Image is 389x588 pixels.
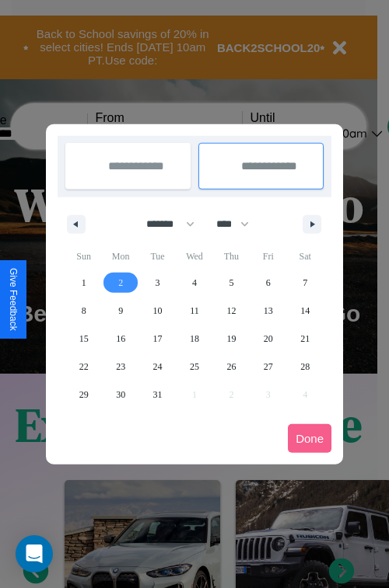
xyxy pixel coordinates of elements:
span: 14 [300,297,310,325]
span: 10 [153,297,163,325]
span: 1 [82,269,86,297]
button: 26 [213,353,250,381]
span: 21 [300,325,310,353]
button: 17 [139,325,176,353]
button: 27 [250,353,286,381]
span: 17 [153,325,163,353]
span: 7 [303,269,307,297]
button: 22 [65,353,102,381]
button: 2 [102,269,138,297]
div: Give Feedback [8,268,19,331]
button: 20 [250,325,286,353]
span: Tue [139,244,176,269]
span: 26 [226,353,236,381]
button: 7 [287,269,324,297]
span: 8 [82,297,86,325]
span: 16 [116,325,125,353]
span: 29 [79,381,89,409]
span: 6 [266,269,271,297]
span: 31 [153,381,163,409]
span: Sun [65,244,102,269]
button: 12 [213,297,250,325]
span: 30 [116,381,125,409]
button: 9 [102,297,138,325]
span: 24 [153,353,163,381]
span: 22 [79,353,89,381]
span: 11 [190,297,199,325]
span: Sat [287,244,324,269]
button: 21 [287,325,324,353]
button: 31 [139,381,176,409]
button: 10 [139,297,176,325]
span: Mon [102,244,138,269]
div: Open Intercom Messenger [16,535,53,572]
button: 3 [139,269,176,297]
button: 14 [287,297,324,325]
span: 9 [118,297,123,325]
span: 4 [192,269,197,297]
button: 23 [102,353,138,381]
button: 30 [102,381,138,409]
span: 25 [190,353,199,381]
span: 5 [229,269,233,297]
button: 6 [250,269,286,297]
span: 12 [226,297,236,325]
span: Fri [250,244,286,269]
button: 24 [139,353,176,381]
span: 18 [190,325,199,353]
span: 27 [264,353,273,381]
button: 1 [65,269,102,297]
button: Done [288,424,331,453]
span: 23 [116,353,125,381]
button: 28 [287,353,324,381]
button: 5 [213,269,250,297]
button: 11 [176,297,212,325]
button: 4 [176,269,212,297]
span: 15 [79,325,89,353]
button: 16 [102,325,138,353]
span: 28 [300,353,310,381]
span: 2 [118,269,123,297]
span: Wed [176,244,212,269]
button: 8 [65,297,102,325]
button: 15 [65,325,102,353]
button: 29 [65,381,102,409]
span: Thu [213,244,250,269]
button: 19 [213,325,250,353]
span: 20 [264,325,273,353]
span: 19 [226,325,236,353]
button: 13 [250,297,286,325]
span: 3 [156,269,160,297]
button: 18 [176,325,212,353]
span: 13 [264,297,273,325]
button: 25 [176,353,212,381]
